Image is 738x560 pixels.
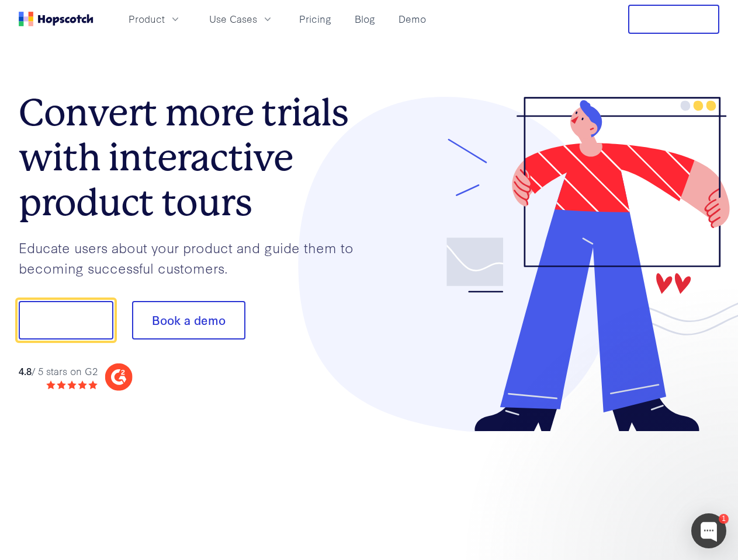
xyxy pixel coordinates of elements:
strong: 4.8 [19,364,32,377]
button: Use Cases [202,9,280,29]
span: Product [129,12,165,26]
button: Book a demo [132,301,245,339]
button: Product [122,9,188,29]
a: Home [19,12,93,26]
span: Use Cases [209,12,257,26]
button: Show me! [19,301,113,339]
h1: Convert more trials with interactive product tours [19,90,369,225]
a: Demo [394,9,431,29]
div: / 5 stars on G2 [19,364,98,379]
a: Blog [350,9,380,29]
a: Pricing [294,9,336,29]
p: Educate users about your product and guide them to becoming successful customers. [19,237,369,278]
button: Free Trial [628,5,719,34]
div: 1 [719,514,729,524]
